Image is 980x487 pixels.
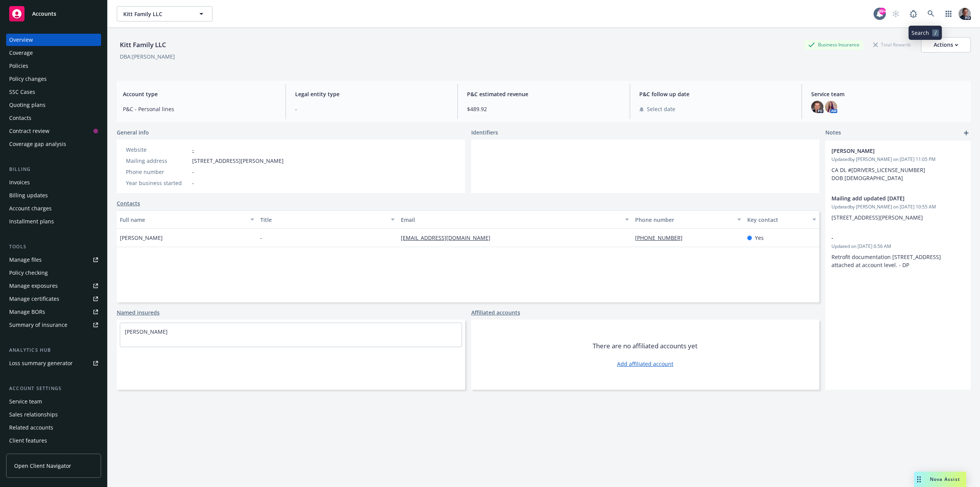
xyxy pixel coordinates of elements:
[831,166,965,182] p: CA DL #[DRIVERS_LICENSE_NUMBER] DOB [DEMOGRAPHIC_DATA]
[6,215,101,228] a: Installment plans
[6,189,101,202] a: Billing updates
[117,199,140,207] a: Contacts
[934,38,958,52] div: Actions
[825,228,971,275] div: -Updated on [DATE] 6:56 AMRetrofit documentation [STREET_ADDRESS] attached at account level. - DP
[811,101,823,113] img: photo
[811,90,965,98] span: Service team
[126,168,189,176] div: Phone number
[6,60,101,72] a: Policies
[9,319,67,331] div: Summary of insurance
[9,293,59,305] div: Manage certificates
[755,234,764,242] span: Yes
[120,216,246,224] div: Full name
[6,99,101,111] a: Quoting plans
[9,280,58,292] div: Manage exposures
[9,254,42,266] div: Manage files
[9,73,47,85] div: Policy changes
[126,146,189,154] div: Website
[117,6,212,21] button: Kitt Family LLC
[117,308,160,316] a: Named insureds
[941,6,956,21] a: Switch app
[6,202,101,215] a: Account charges
[117,40,169,50] div: Kitt Family LLC
[123,90,276,98] span: Account type
[14,462,71,470] span: Open Client Navigator
[6,385,101,392] div: Account settings
[192,146,194,153] a: -
[6,34,101,46] a: Overview
[906,6,921,21] a: Report a Bug
[9,421,53,434] div: Related accounts
[9,215,54,228] div: Installment plans
[869,40,915,49] div: Total Rewards
[831,234,945,242] span: -
[126,179,189,187] div: Year business started
[825,101,837,113] img: photo
[9,395,42,408] div: Service team
[6,293,101,305] a: Manage certificates
[831,156,965,163] span: Updated by [PERSON_NAME] on [DATE] 11:05 PM
[6,280,101,292] a: Manage exposures
[6,138,101,150] a: Coverage gap analysis
[825,141,971,188] div: [PERSON_NAME]Updatedby [PERSON_NAME] on [DATE] 11:05 PMCA DL #[DRIVERS_LICENSE_NUMBER] DOB [DEMOG...
[125,328,168,335] a: [PERSON_NAME]
[6,47,101,59] a: Coverage
[6,357,101,369] a: Loss summary generator
[6,267,101,279] a: Policy checking
[923,6,939,21] a: Search
[930,476,960,482] span: Nova Assist
[617,360,673,368] a: Add affiliated account
[32,11,56,17] span: Accounts
[401,216,621,224] div: Email
[647,105,675,113] span: Select date
[593,341,697,351] span: There are no affiliated accounts yet
[9,189,48,202] div: Billing updates
[914,472,966,487] button: Nova Assist
[6,408,101,421] a: Sales relationships
[6,86,101,98] a: SSC Cases
[6,166,101,173] div: Billing
[831,214,923,221] span: [STREET_ADDRESS][PERSON_NAME]
[635,234,689,241] a: [PHONE_NUMBER]
[632,210,745,229] button: Phone number
[467,105,621,113] span: $489.92
[9,138,66,150] div: Coverage gap analysis
[192,168,194,176] span: -
[962,128,971,138] a: add
[9,125,49,137] div: Contract review
[192,179,194,187] span: -
[747,216,808,224] div: Key contact
[831,243,965,250] span: Updated on [DATE] 6:56 AM
[6,254,101,266] a: Manage files
[959,8,971,20] img: photo
[825,188,971,228] div: Mailing add updated [DATE]Updatedby [PERSON_NAME] on [DATE] 10:55 AM[STREET_ADDRESS][PERSON_NAME]
[257,210,398,229] button: Title
[6,421,101,434] a: Related accounts
[6,306,101,318] a: Manage BORs
[6,176,101,189] a: Invoices
[6,3,101,25] a: Accounts
[471,308,520,316] a: Affiliated accounts
[117,210,257,229] button: Full name
[9,306,45,318] div: Manage BORs
[260,234,262,242] span: -
[9,435,47,447] div: Client features
[639,90,793,98] span: P&C follow up date
[888,6,903,21] a: Start snowing
[123,10,189,18] span: Kitt Family LLC
[192,157,284,165] span: [STREET_ADDRESS][PERSON_NAME]
[831,253,942,269] span: Retrofit documentation [STREET_ADDRESS] attached at account level. - DP
[295,90,449,98] span: Legal entity type
[401,234,497,241] a: [EMAIL_ADDRESS][DOMAIN_NAME]
[260,216,386,224] div: Title
[9,112,31,124] div: Contacts
[9,86,35,98] div: SSC Cases
[295,105,449,113] span: -
[914,472,924,487] div: Drag to move
[831,203,965,210] span: Updated by [PERSON_NAME] on [DATE] 10:55 AM
[825,128,841,138] span: Notes
[471,128,498,136] span: Identifiers
[126,157,189,165] div: Mailing address
[6,435,101,447] a: Client features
